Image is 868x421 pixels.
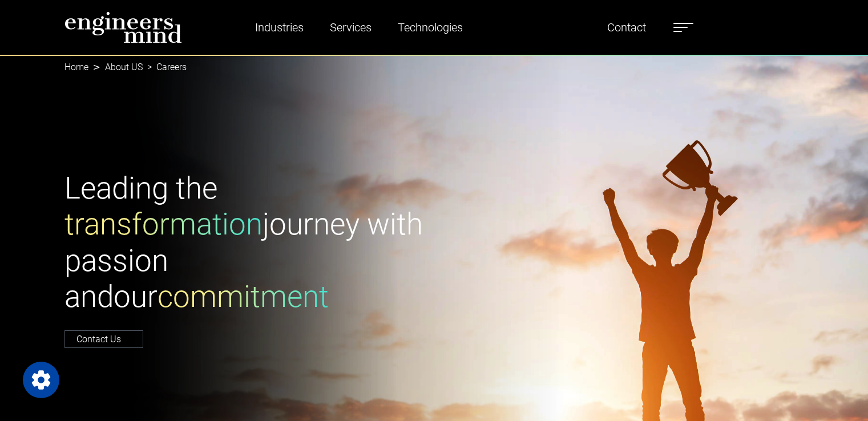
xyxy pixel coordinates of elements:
[251,14,308,41] a: Industries
[64,207,263,242] span: transformation
[603,14,651,41] a: Contact
[105,62,143,72] a: About US
[64,55,804,80] nav: breadcrumb
[64,62,88,72] a: Home
[325,14,376,41] a: Services
[158,279,329,314] span: commitment
[393,14,467,41] a: Technologies
[64,330,143,348] a: Contact Us
[143,60,187,74] li: Careers
[64,11,182,43] img: logo
[64,171,427,315] h1: Leading the journey with passion and our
